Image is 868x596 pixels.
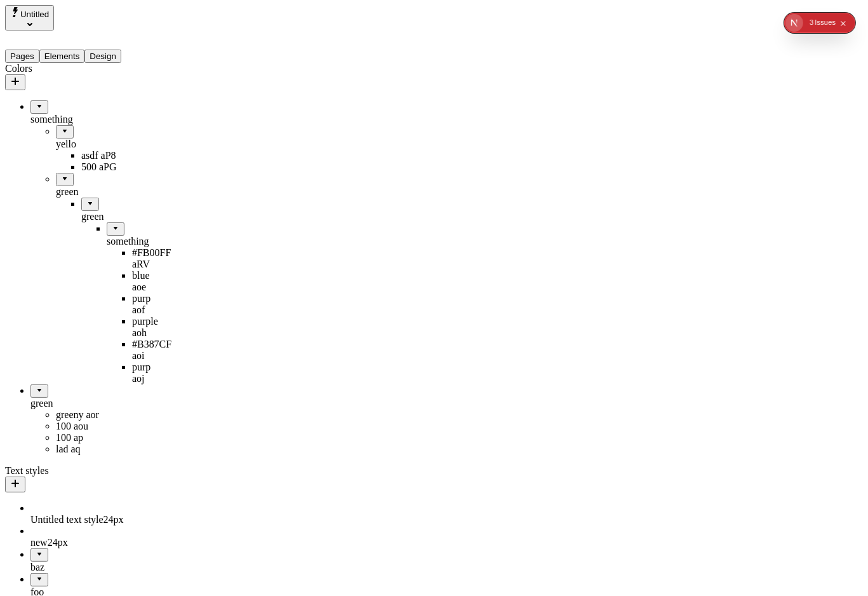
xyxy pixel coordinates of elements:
div: purp aoj [132,362,157,384]
div: yello [56,139,157,150]
div: greeny aor [56,409,157,421]
button: Design [84,50,121,63]
div: 100 ap [56,432,157,444]
button: Elements [39,50,85,63]
button: Select site [5,5,54,30]
div: asdf aP8 [81,150,157,161]
div: green [30,398,157,409]
button: Pages [5,50,39,63]
div: #FB00FF aRV [132,247,157,270]
div: baz [30,562,157,573]
div: #B387CF aoi [132,339,157,362]
div: new [30,537,157,548]
div: green [56,186,157,198]
p: Cookie Test Route [5,10,185,22]
div: Untitled text style [30,514,157,525]
span: Untitled [20,10,49,19]
div: 100 aou [56,421,157,432]
div: 500 aPG [81,161,157,173]
div: purple aoh [132,316,157,339]
div: purp aof [132,293,157,316]
span: 24 px [48,537,68,548]
div: lad aq [56,444,157,455]
div: Colors [5,63,157,74]
div: something [107,236,157,247]
div: something [30,114,157,125]
div: blue aoe [132,270,157,293]
span: 24 px [103,514,124,525]
div: green [81,211,157,222]
div: Text styles [5,465,157,477]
